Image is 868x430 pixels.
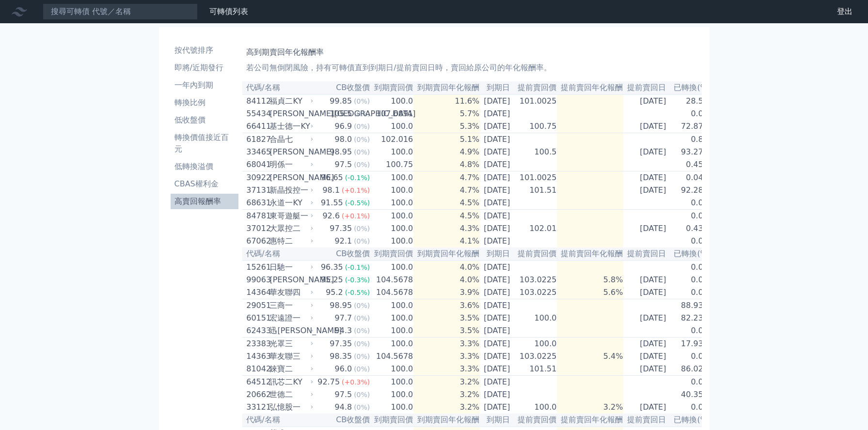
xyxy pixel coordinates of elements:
[480,133,514,146] td: [DATE]
[328,300,354,311] div: 98.95
[171,45,239,56] li: 按代號排序
[514,171,557,184] td: 101.0025
[354,148,370,156] span: (0%)
[370,133,413,146] td: 102.016
[623,247,670,261] th: 提前賣回日
[354,353,370,360] span: (0%)
[670,210,711,223] td: 0.0%
[413,286,480,299] td: 3.9%
[670,133,711,146] td: 0.8%
[171,62,239,74] li: 即將/近期發行
[354,365,370,373] span: (0%)
[514,94,557,107] td: 101.0025
[670,350,711,363] td: 0.0%
[480,286,514,299] td: [DATE]
[413,401,480,414] td: 3.2%
[514,184,557,197] td: 101.51
[623,363,670,376] td: [DATE]
[246,287,267,298] div: 14364
[557,247,623,261] th: 提前賣回年化報酬
[670,235,711,247] td: 0.0%
[354,302,370,309] span: (0%)
[246,351,267,362] div: 14363
[514,338,557,351] td: 100.0
[269,95,311,107] div: 福貞二KY
[246,172,267,184] div: 30922
[315,247,370,261] th: CB收盤價
[370,146,413,158] td: 100.0
[413,299,480,312] td: 3.6%
[623,184,670,197] td: [DATE]
[557,274,623,286] td: 5.8%
[514,401,557,414] td: 100.0
[623,146,670,158] td: [DATE]
[354,391,370,399] span: (0%)
[623,120,670,133] td: [DATE]
[246,300,267,311] div: 29051
[413,81,480,94] th: 到期賣回年化報酬
[370,324,413,338] td: 100.0
[242,81,315,94] th: 代碼/名稱
[370,274,413,286] td: 104.5678
[670,158,711,171] td: 0.45%
[354,225,370,232] span: (0%)
[670,94,711,107] td: 28.5%
[315,414,370,427] th: CB收盤價
[480,247,514,261] th: 到期日
[333,389,354,400] div: 97.5
[670,197,711,210] td: 0.0%
[242,247,315,261] th: 代碼/名稱
[269,325,311,337] div: 迅[PERSON_NAME]
[246,210,267,222] div: 84781
[370,376,413,389] td: 100.0
[480,171,514,184] td: [DATE]
[670,286,711,299] td: 0.0%
[413,350,480,363] td: 3.3%
[670,363,711,376] td: 86.02%
[514,274,557,286] td: 103.0225
[370,184,413,197] td: 100.0
[413,222,480,235] td: 4.3%
[413,324,480,338] td: 3.5%
[370,388,413,401] td: 100.0
[333,121,354,132] div: 96.9
[246,235,267,247] div: 67062
[269,312,311,324] div: 宏遠證一
[246,338,267,350] div: 23383
[333,401,354,413] div: 94.8
[413,274,480,286] td: 4.0%
[269,401,311,413] div: 弘憶股一
[413,363,480,376] td: 3.3%
[246,159,267,170] div: 68041
[43,3,198,20] input: 搜尋可轉債 代號／名稱
[670,324,711,338] td: 0.0%
[413,414,480,427] th: 到期賣回年化報酬
[480,261,514,274] td: [DATE]
[370,171,413,184] td: 100.0
[269,338,311,350] div: 光罩三
[354,340,370,348] span: (0%)
[480,376,514,389] td: [DATE]
[171,95,239,110] a: 轉換比例
[333,363,354,375] div: 96.0
[171,194,239,209] a: 高賣回報酬率
[480,120,514,133] td: [DATE]
[246,389,267,400] div: 20662
[480,94,514,107] td: [DATE]
[670,171,711,184] td: 0.04%
[370,338,413,351] td: 100.0
[480,197,514,210] td: [DATE]
[269,134,311,145] div: 合晶七
[670,120,711,133] td: 72.87%
[333,312,354,324] div: 97.7
[269,172,311,184] div: [PERSON_NAME]
[670,184,711,197] td: 92.28%
[480,338,514,351] td: [DATE]
[480,146,514,158] td: [DATE]
[269,197,311,209] div: 永道一KY
[670,414,711,427] th: 已轉換(%)
[413,184,480,197] td: 4.7%
[246,401,267,413] div: 33121
[209,7,248,16] a: 可轉債列表
[413,247,480,261] th: 到期賣回年化報酬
